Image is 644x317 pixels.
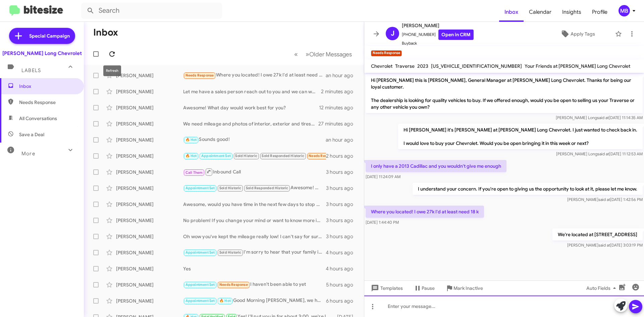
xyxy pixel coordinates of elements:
[326,137,359,143] div: an hour ago
[290,47,356,61] nav: Page navigation example
[319,104,359,111] div: 12 minutes ago
[408,282,440,294] button: Pause
[219,282,248,287] span: Needs Response
[185,138,197,142] span: 🔥 Hot
[183,104,319,111] div: Awesome! What day would work best for you?
[183,152,326,160] div: Yes I would be.
[326,201,359,208] div: 3 hours ago
[19,131,44,138] span: Save a Deal
[183,265,326,272] div: Yes
[371,50,402,56] small: Needs Response
[395,63,415,69] span: Traverse
[306,50,309,58] span: »
[326,153,359,159] div: 2 hours ago
[19,99,76,106] span: Needs Response
[302,47,356,61] button: Next
[598,197,610,202] span: said at
[431,63,522,69] span: [US_VEHICLE_IDENTIFICATION_NUMBER]
[116,233,183,240] div: [PERSON_NAME]
[262,154,304,158] span: Sold Responded Historic
[552,228,643,241] p: We're located at [STREET_ADDRESS]
[543,28,612,40] button: Apply Tags
[185,154,197,158] span: 🔥 Hot
[326,298,359,304] div: 6 hours ago
[103,65,121,76] div: Refresh
[613,5,637,16] button: MB
[185,186,215,190] span: Appointment Set
[326,217,359,224] div: 3 hours ago
[185,250,215,255] span: Appointment Set
[183,120,318,127] div: We need mileage and photos of interior, exterior and tires to determine it's value.
[567,197,643,202] span: [PERSON_NAME] [DATE] 1:42:56 PM
[402,21,474,30] span: [PERSON_NAME]
[371,63,392,69] span: Chevrolet
[201,154,231,158] span: Appointment Set
[524,2,557,22] a: Calendar
[116,185,183,192] div: [PERSON_NAME]
[183,71,326,79] div: Where you located! I owe 27k I'd at least need 18 k
[402,30,474,40] span: [PHONE_NUMBER]
[556,115,643,120] span: [PERSON_NAME] Long [DATE] 11:14:35 AM
[21,151,35,157] span: More
[290,47,302,61] button: Previous
[326,233,359,240] div: 3 hours ago
[370,282,403,294] span: Templates
[438,30,474,40] a: Open in CRM
[9,28,75,44] a: Special Campaign
[581,282,624,294] button: Auto Fields
[116,298,183,304] div: [PERSON_NAME]
[417,63,428,69] span: 2023
[326,249,359,256] div: 4 hours ago
[598,243,610,248] span: said at
[402,40,474,47] span: Buyback
[116,137,183,143] div: [PERSON_NAME]
[246,186,288,190] span: Sold Responded Historic
[81,3,222,19] input: Search
[116,169,183,175] div: [PERSON_NAME]
[185,282,215,287] span: Appointment Set
[116,88,183,95] div: [PERSON_NAME]
[116,249,183,256] div: [PERSON_NAME]
[219,299,231,303] span: 🔥 Hot
[19,115,57,122] span: All Conversations
[183,217,326,224] div: No problem! If you change your mind or want to know more in the future, feel free to reach out. I...
[116,120,183,127] div: [PERSON_NAME]
[567,243,643,248] span: [PERSON_NAME] [DATE] 3:03:19 PM
[318,120,359,127] div: 27 minutes ago
[116,265,183,272] div: [PERSON_NAME]
[326,72,359,79] div: an hour ago
[219,186,241,190] span: Sold Historic
[587,2,613,22] a: Profile
[183,249,326,256] div: I'm sorry to hear that your family is going through such a hard time right now. Please let me kno...
[185,299,215,303] span: Appointment Set
[185,73,214,77] span: Needs Response
[93,27,118,38] h1: Inbox
[571,28,595,40] span: Apply Tags
[366,174,400,179] span: [DATE] 11:24:09 AM
[183,168,326,176] div: Inbound Call
[321,88,359,95] div: 2 minutes ago
[556,151,643,156] span: [PERSON_NAME] Long [DATE] 11:12:53 AM
[183,88,321,95] div: Let me have a sales person reach out to you and we can work it remotely.
[183,184,326,192] div: Awesome! Would you have time [DATE] or in the next few days to go over some options?
[183,233,326,240] div: Oh wow you've kept the mileage really low! I can't say for sure without seeing it in person. If y...
[116,201,183,208] div: [PERSON_NAME]
[366,220,399,225] span: [DATE] 1:44:40 PM
[364,282,408,294] button: Templates
[557,2,587,22] a: Insights
[294,50,298,58] span: «
[398,124,643,149] p: Hi [PERSON_NAME] it's [PERSON_NAME] at [PERSON_NAME] Long Chevrolet. I just wanted to check back ...
[413,183,643,195] p: I understand your concern. If you're open to giving us the opportunity to look at it, please let ...
[326,265,359,272] div: 4 hours ago
[391,28,394,39] span: J
[586,282,619,294] span: Auto Fields
[219,250,241,255] span: Sold Historic
[116,217,183,224] div: [PERSON_NAME]
[116,281,183,288] div: [PERSON_NAME]
[309,51,352,58] span: Older Messages
[235,154,257,158] span: Sold Historic
[2,50,82,57] div: [PERSON_NAME] Long Chevrolet
[21,67,41,73] span: Labels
